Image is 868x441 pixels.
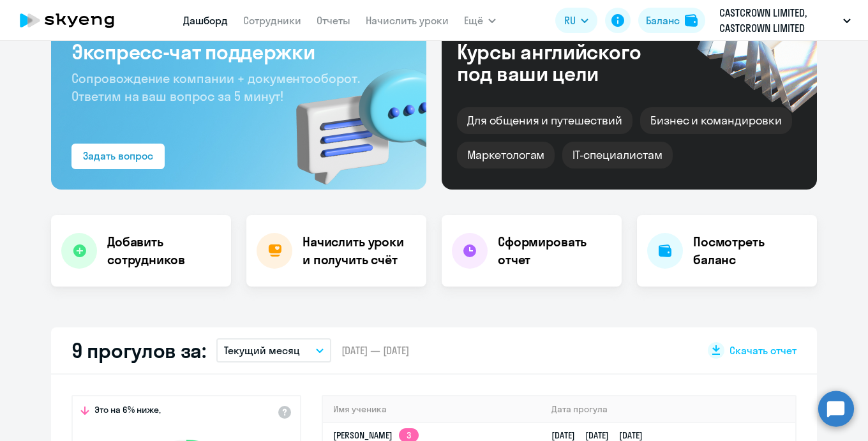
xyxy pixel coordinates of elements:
div: Маркетологам [457,142,555,168]
div: Баланс [646,13,680,28]
p: CASTCROWN LIMITED, CASTCROWN LIMITED [719,5,838,36]
th: Имя ученика [323,396,541,422]
a: [PERSON_NAME]3 [333,430,419,441]
span: Ещё [464,13,483,28]
h2: 9 прогулов за: [71,338,206,363]
h4: Начислить уроки и получить счёт [303,233,414,269]
button: Ещё [464,8,496,33]
h4: Сформировать отчет [498,233,611,269]
span: Это на 6% ниже, [94,404,161,419]
a: Отчеты [317,14,350,27]
a: Начислить уроки [366,14,449,27]
div: Бизнес и командировки [640,107,792,134]
span: [DATE] — [DATE] [341,343,409,357]
a: [DATE][DATE][DATE] [551,430,653,441]
span: RU [564,13,576,28]
a: Сотрудники [243,14,301,27]
h4: Добавить сотрудников [107,233,221,269]
div: Для общения и путешествий [457,107,632,134]
span: Скачать отчет [730,343,797,357]
button: Балансbalance [638,8,705,33]
div: Задать вопрос [83,148,153,163]
button: CASTCROWN LIMITED, CASTCROWN LIMITED [713,5,857,36]
button: Текущий месяц [216,338,331,363]
th: Дата прогула [541,396,795,422]
button: RU [555,8,597,33]
h3: Экспресс-чат поддержки [71,39,406,64]
div: Курсы английского под ваши цели [457,41,675,84]
img: balance [685,14,698,27]
p: Текущий месяц [224,343,300,358]
img: bg-img [278,46,426,190]
div: IT-специалистам [562,142,672,168]
a: Дашборд [183,14,228,27]
span: Сопровождение компании + документооборот. Ответим на ваш вопрос за 5 минут! [71,70,360,104]
h4: Посмотреть баланс [693,233,807,269]
button: Задать вопрос [71,144,165,169]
